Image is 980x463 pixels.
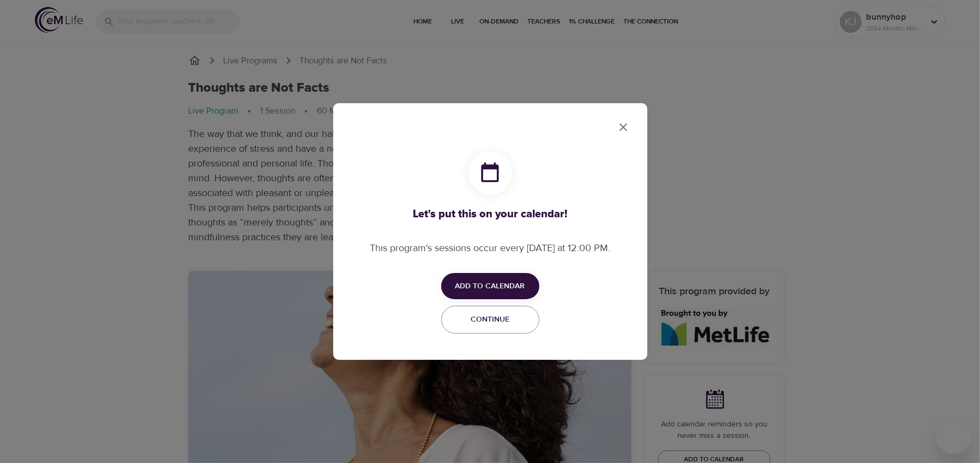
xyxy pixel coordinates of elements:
[370,208,610,221] h3: Let's put this on your calendar!
[441,306,539,334] button: Continue
[441,273,539,300] button: Add to Calendar
[455,280,525,293] span: Add to Calendar
[448,313,532,327] span: Continue
[370,241,610,256] p: This program's sessions occur every [DATE] at 12:00 PM.
[610,114,636,140] button: close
